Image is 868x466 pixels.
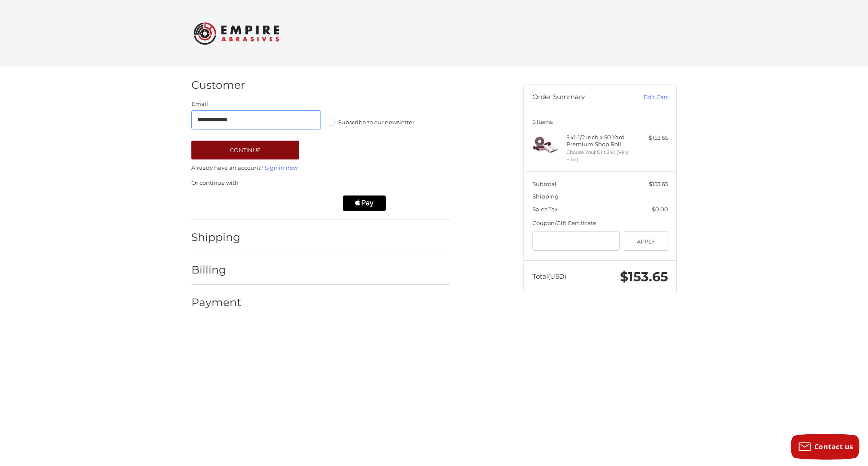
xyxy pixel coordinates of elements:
input: Gift Certificate or Coupon Code [532,231,620,251]
span: $153.65 [620,269,668,285]
span: Contact us [814,442,853,451]
a: Sign in now [265,164,298,171]
button: Continue [191,141,299,159]
iframe: PayPal-paylater [266,195,334,211]
button: Contact us [791,434,859,460]
li: Choose Your Grit 240 (Very Fine) [566,149,632,163]
h2: Shipping [191,231,242,244]
p: Already have an account? [191,164,450,172]
h2: Billing [191,263,242,277]
label: Email [191,100,321,108]
img: Empire Abrasives [194,17,279,50]
span: Sales Tax [532,206,558,213]
span: Subtotal [532,180,556,187]
span: Total (USD) [532,272,566,280]
span: $153.65 [649,180,668,187]
iframe: PayPal-paypal [189,195,257,211]
h3: 5 Items [532,118,668,125]
h2: Customer [191,78,245,92]
button: Apply [624,231,668,251]
span: Subscribe to our newsletter. [338,119,416,126]
span: $0.00 [652,206,668,213]
span: -- [664,193,668,200]
h2: Payment [191,296,242,309]
div: $153.65 [634,134,668,142]
span: Shipping [532,193,559,200]
h3: Order Summary [532,93,625,102]
div: Coupon/Gift Certificate [532,219,668,228]
a: Edit Cart [625,93,668,102]
h4: 5 x 1-1/2 Inch x 50 Yard Premium Shop Roll [566,134,632,148]
p: Or continue with [191,179,450,187]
